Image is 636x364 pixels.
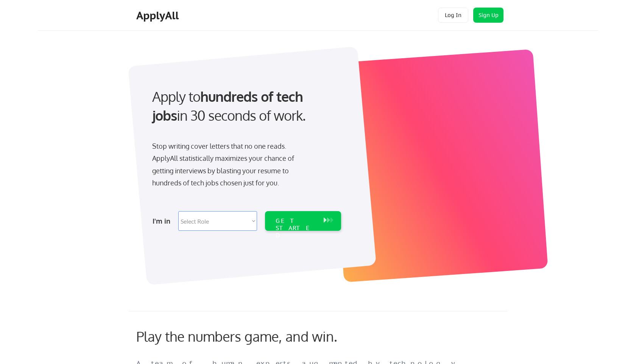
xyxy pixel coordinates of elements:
div: Play the numbers game, and win. [136,328,371,344]
strong: hundreds of tech jobs [152,88,306,124]
div: Apply to in 30 seconds of work. [152,87,338,125]
div: Stop writing cover letters that no one reads. ApplyAll statistically maximizes your chance of get... [152,140,308,189]
div: ApplyAll [136,9,181,22]
button: Sign Up [473,8,503,23]
div: I'm in [153,215,174,227]
button: Log In [438,8,468,23]
div: GET STARTED [276,217,316,239]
